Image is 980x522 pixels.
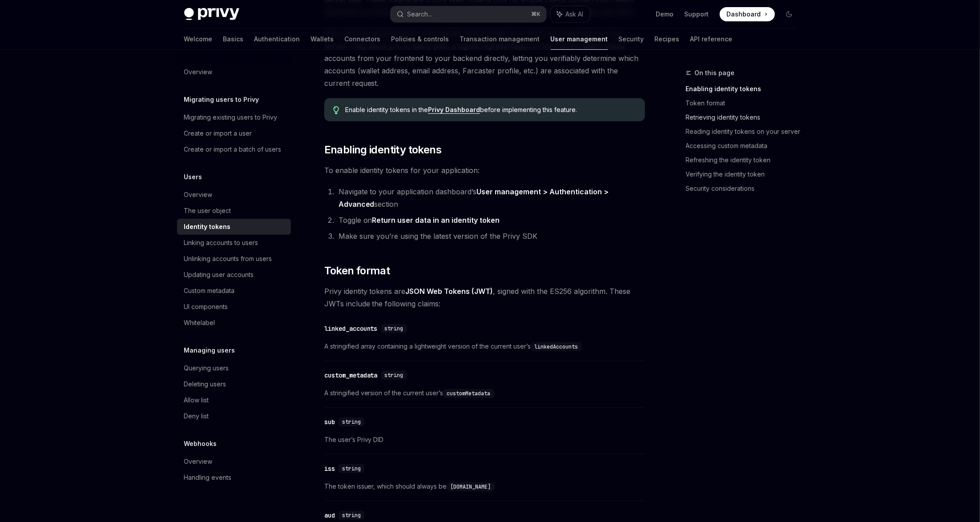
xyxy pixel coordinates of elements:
button: Search...⌘K [391,6,546,22]
a: Transaction management [460,28,540,50]
a: Token format [686,96,803,110]
button: Toggle dark mode [782,7,796,21]
a: Querying users [177,360,291,376]
li: Toggle on [336,214,645,226]
h5: Users [184,172,202,182]
a: Overview [177,187,291,203]
a: Recipes [655,28,680,50]
span: To enable identity tokens for your application: [324,164,645,177]
a: Create or import a user [177,125,291,141]
a: UI components [177,299,291,315]
code: [DOMAIN_NAME] [447,482,495,491]
strong: Return user data in an identity token [372,216,500,225]
button: Ask AI [551,6,590,22]
div: UI components [184,301,228,312]
span: The user’s Privy DID [324,434,645,445]
span: A stringified array containing a lightweight version of the current user’s [324,341,645,352]
div: Migrating existing users to Privy [184,112,278,123]
div: Identity tokens [184,221,231,232]
a: Migrating existing users to Privy [177,109,291,125]
div: Overview [184,67,213,77]
span: Dashboard [727,10,761,19]
span: Privy identity tokens are , signed with the ES256 algorithm. These JWTs include the following cla... [324,285,645,310]
div: The user object [184,205,231,216]
div: Deleting users [184,379,226,389]
a: Authentication [254,28,300,50]
a: Security [619,28,644,50]
code: customMetadata [444,389,494,398]
span: string [385,325,403,332]
span: Enable identity tokens in the before implementing this feature. [345,105,636,114]
span: On this page [695,68,735,78]
div: Create or import a user [184,128,252,139]
a: Deny list [177,408,291,424]
span: Enabling identity tokens [324,143,442,157]
a: Refreshing the identity token [686,153,803,167]
span: string [342,465,361,472]
a: Linking accounts to users [177,235,291,251]
a: Support [685,10,709,19]
span: A stringified version of the current user’s [324,388,645,398]
div: Unlinking accounts from users [184,253,272,264]
a: Enabling identity tokens [686,82,803,96]
li: Make sure you’re using the latest version of the Privy SDK [336,230,645,242]
span: The token issuer, which should always be [324,481,645,492]
a: Verifying the identity token [686,167,803,181]
a: Identity tokens [177,219,291,235]
div: Deny list [184,411,209,422]
a: Deleting users [177,376,291,392]
a: Allow list [177,392,291,408]
div: Custom metadata [184,285,235,296]
a: JSON Web Tokens (JWT) [406,287,493,296]
a: Create or import a batch of users [177,141,291,157]
svg: Tip [333,106,339,114]
div: sub [324,418,335,426]
div: custom_metadata [324,371,378,380]
div: Create or import a batch of users [184,144,282,155]
a: Retrieving identity tokens [686,110,803,124]
a: Wallets [311,28,334,50]
a: Overview [177,454,291,470]
h5: Migrating users to Privy [184,94,259,105]
a: Custom metadata [177,283,291,299]
a: Security considerations [686,181,803,196]
a: Dashboard [720,7,775,21]
h5: Managing users [184,345,235,356]
img: dark logo [184,8,239,20]
a: Unlinking accounts from users [177,251,291,267]
span: Privy strongly recommends using identity tokens when you need user-level data on your server. The... [324,27,645,89]
a: Basics [223,28,244,50]
span: string [342,512,361,519]
a: Connectors [345,28,381,50]
a: Reading identity tokens on your server [686,124,803,139]
a: Demo [656,10,674,19]
span: Token format [324,264,390,278]
div: iss [324,464,335,473]
div: Allow list [184,395,209,406]
a: User management [551,28,608,50]
span: string [385,372,403,379]
a: Whitelabel [177,315,291,331]
div: linked_accounts [324,324,378,333]
div: Search... [407,9,432,20]
a: Welcome [184,28,213,50]
a: Updating user accounts [177,267,291,283]
a: Accessing custom metadata [686,139,803,153]
span: ⌘ K [532,11,541,18]
span: string [342,418,361,426]
div: Overview [184,189,213,200]
a: Privy Dashboard [428,106,480,114]
span: Ask AI [566,10,584,19]
div: Handling events [184,472,232,483]
div: Overview [184,456,213,467]
h5: Webhooks [184,438,217,449]
a: API reference [690,28,733,50]
div: aud [324,511,335,520]
div: Updating user accounts [184,269,254,280]
a: Handling events [177,470,291,486]
code: linkedAccounts [531,342,582,351]
a: Overview [177,64,291,80]
div: Linking accounts to users [184,237,258,248]
li: Navigate to your application dashboard’s section [336,185,645,210]
a: The user object [177,203,291,219]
